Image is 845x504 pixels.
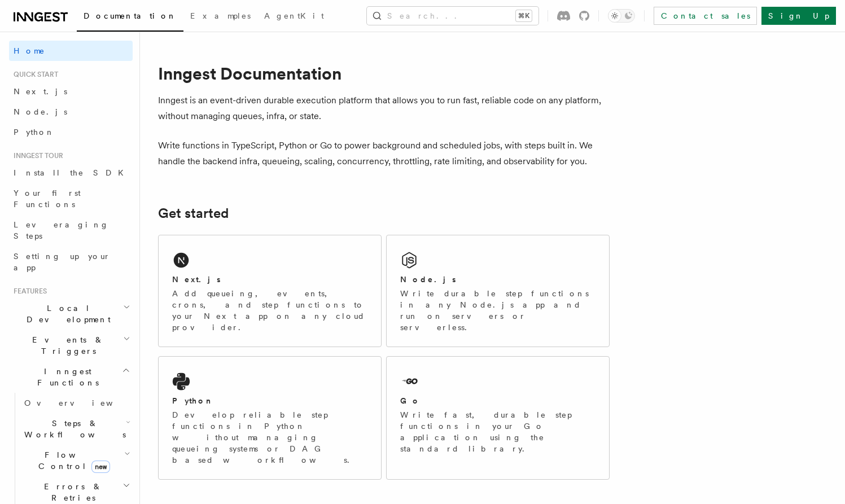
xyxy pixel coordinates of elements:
[172,409,367,466] p: Develop reliable step functions in Python without managing queueing systems or DAG based workflows.
[400,395,421,406] h2: Go
[24,398,141,407] span: Overview
[9,298,133,330] button: Local Development
[608,9,635,23] button: Toggle dark mode
[9,287,47,296] span: Features
[14,45,45,56] span: Home
[9,41,133,61] a: Home
[172,395,214,406] h2: Python
[14,128,55,137] span: Python
[9,81,133,102] a: Next.js
[172,274,221,285] h2: Next.js
[386,235,610,347] a: Node.jsWrite durable step functions in any Node.js app and run on servers or serverless.
[158,63,610,84] h1: Inngest Documentation
[9,70,58,79] span: Quick start
[9,102,133,122] a: Node.js
[158,138,610,169] p: Write functions in TypeScript, Python or Go to power background and scheduled jobs, with steps bu...
[516,10,532,21] kbd: ⌘K
[9,303,123,325] span: Local Development
[14,252,111,272] span: Setting up your app
[400,409,596,454] p: Write fast, durable step functions in your Go application using the standard library.
[84,11,177,20] span: Documentation
[9,366,122,388] span: Inngest Functions
[9,214,133,246] a: Leveraging Steps
[9,163,133,183] a: Install the SDK
[9,151,63,160] span: Inngest tour
[257,3,331,30] a: AgentKit
[9,334,123,357] span: Events & Triggers
[264,11,324,20] span: AgentKit
[20,413,133,445] button: Steps & Workflows
[172,288,367,333] p: Add queueing, events, crons, and step functions to your Next app on any cloud provider.
[9,122,133,142] a: Python
[20,445,133,476] button: Flow Controlnew
[14,189,81,209] span: Your first Functions
[9,246,133,278] a: Setting up your app
[20,449,124,472] span: Flow Control
[14,168,130,177] span: Install the SDK
[14,87,67,96] span: Next.js
[77,3,183,32] a: Documentation
[14,220,109,240] span: Leveraging Steps
[400,288,596,333] p: Write durable step functions in any Node.js app and run on servers or serverless.
[9,183,133,214] a: Your first Functions
[190,11,251,20] span: Examples
[367,7,538,25] button: Search...⌘K
[183,3,257,30] a: Examples
[14,107,67,116] span: Node.js
[20,481,122,503] span: Errors & Retries
[20,418,126,440] span: Steps & Workflows
[158,356,382,480] a: PythonDevelop reliable step functions in Python without managing queueing systems or DAG based wo...
[9,330,133,361] button: Events & Triggers
[9,361,133,393] button: Inngest Functions
[386,356,610,480] a: GoWrite fast, durable step functions in your Go application using the standard library.
[91,461,110,473] span: new
[158,93,610,124] p: Inngest is an event-driven durable execution platform that allows you to run fast, reliable code ...
[654,7,757,25] a: Contact sales
[158,235,382,347] a: Next.jsAdd queueing, events, crons, and step functions to your Next app on any cloud provider.
[761,7,836,25] a: Sign Up
[400,274,456,285] h2: Node.js
[158,205,229,221] a: Get started
[20,393,133,413] a: Overview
